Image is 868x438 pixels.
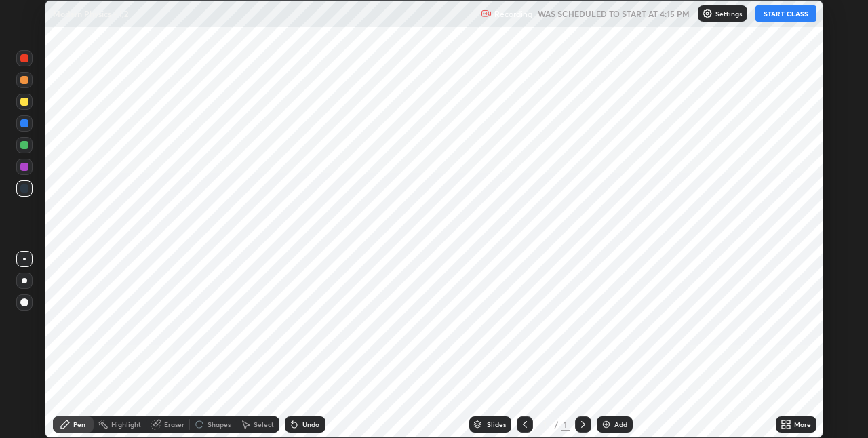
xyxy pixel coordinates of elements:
[601,419,612,430] img: add-slide-button
[614,421,627,428] div: Add
[555,420,559,429] div: /
[73,421,85,428] div: Pen
[191,416,208,433] div: animation
[755,5,816,22] button: START CLASS
[302,421,319,428] div: Undo
[487,421,506,428] div: Slides
[794,421,811,428] div: More
[715,10,742,17] p: Settings
[164,421,184,428] div: Eraser
[481,8,492,19] img: recording.375f2c34.svg
[254,421,274,428] div: Select
[494,9,532,19] p: Recording
[53,8,128,19] p: Modern Physics - 1,2
[111,421,141,428] div: Highlight
[208,421,231,428] div: Shapes
[538,7,690,20] h5: WAS SCHEDULED TO START AT 4:15 PM
[702,8,713,19] img: class-settings-icons
[538,420,552,429] div: 1
[561,418,570,431] div: 1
